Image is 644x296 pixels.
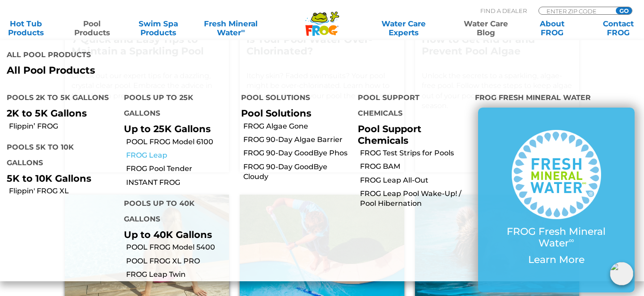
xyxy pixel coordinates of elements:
p: 5K to 10K Gallons [7,173,110,184]
a: PoolProducts [66,19,118,37]
a: FROG 90-Day Algae Barrier [243,135,352,145]
a: FROG Leap All-Out [360,175,468,185]
a: FROG BAM [360,162,468,171]
a: FROG Leap [126,150,234,160]
a: AboutFROG [526,19,578,37]
a: All Pool Products [7,65,315,76]
input: GO [616,7,632,14]
a: Swim SpaProducts [132,19,184,37]
a: Pool Solutions [241,108,311,119]
h4: Pools up to 40K Gallons [124,196,228,229]
a: INSTANT FROG [126,178,234,188]
a: ContactFROG [593,19,644,37]
p: Up to 25K Gallons [124,123,228,134]
input: Zip Code Form [546,7,606,15]
img: openIcon [610,262,633,285]
a: FROG 90-Day GoodBye Cloudy [243,162,352,182]
p: Up to 40K Gallons [124,229,228,240]
sup: ∞ [569,236,574,245]
a: Fresh MineralWater∞ [199,19,263,37]
a: POOL FROG Model 5400 [126,242,234,252]
a: POOL FROG XL PRO [126,256,234,266]
a: FROG Leap Pool Wake-Up! / Pool Hibernation [360,189,468,209]
a: Water CareBlog [460,19,512,37]
p: FROG Fresh Mineral Water [496,226,617,250]
a: FROG Algae Gone [243,121,352,131]
p: 2K to 5K Gallons [7,108,110,119]
a: FROG Pool Tender [126,164,234,174]
a: FROG Fresh Mineral Water∞ Learn More [496,130,617,270]
h4: Pools up to 25K Gallons [124,90,228,123]
a: Water CareExperts [361,19,445,37]
a: POOL FROG Model 6100 [126,137,234,147]
a: FROG Leap Twin [126,270,234,279]
h4: All Pool Products [7,47,315,65]
h4: Pools 2K to 5K Gallons [7,90,110,108]
a: FROG 90-Day GoodBye Phos [243,148,352,158]
sup: ∞ [241,27,245,34]
p: Find A Dealer [480,7,527,15]
h4: Pool Solutions [241,90,345,108]
a: Flippin' FROG XL [9,186,117,196]
h4: FROG Fresh Mineral Water [475,90,637,108]
p: Pool Support Chemicals [358,123,462,146]
a: FROG Test Strips for Pools [360,148,468,158]
p: Learn More [496,254,617,266]
a: Flippin’ FROG [9,121,117,131]
h4: Pool Support Chemicals [358,90,462,123]
h4: Pools 5K to 10K Gallons [7,139,110,173]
